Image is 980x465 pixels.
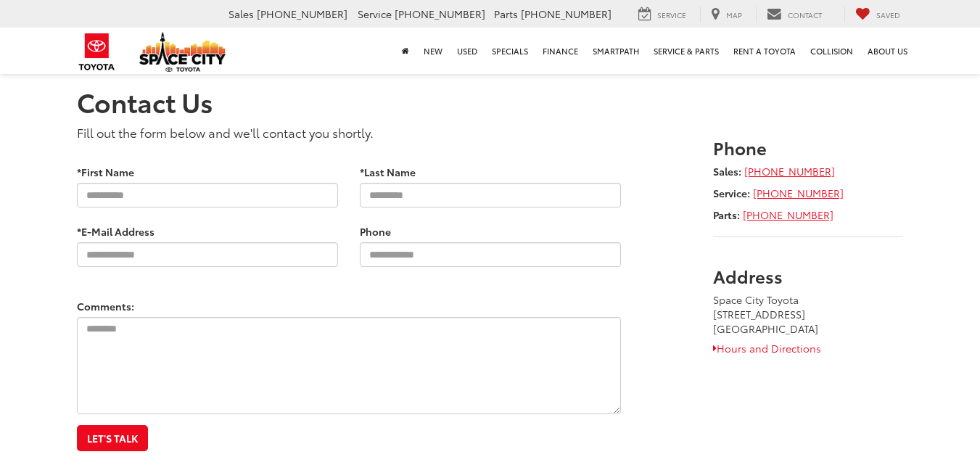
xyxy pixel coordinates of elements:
span: Parts [494,7,518,21]
label: *First Name [77,165,134,179]
a: Service & Parts [646,28,726,74]
span: Service [657,9,686,20]
span: Map [726,9,742,20]
a: [PHONE_NUMBER] [743,207,833,222]
a: [PHONE_NUMBER] [753,186,844,200]
h3: Address [713,266,904,285]
a: Service [627,7,697,22]
a: New [416,28,450,74]
span: Service [358,7,392,21]
h3: Phone [713,138,904,157]
span: Contact [788,9,822,20]
a: Map [700,7,753,22]
p: Fill out the form below and we'll contact you shortly. [77,123,621,141]
a: Contact [756,7,833,22]
a: About Us [860,28,915,74]
label: Comments: [77,299,134,313]
label: *Last Name [360,165,416,179]
strong: Parts: [713,207,740,222]
span: Sales [228,7,254,21]
span: [PHONE_NUMBER] [521,7,612,21]
a: Collision [803,28,860,74]
label: Phone [360,224,391,239]
a: [PHONE_NUMBER] [744,164,835,178]
a: SmartPath [585,28,646,74]
a: Finance [535,28,585,74]
label: *E-Mail Address [77,224,155,239]
h1: Contact Us [77,87,904,116]
span: Saved [876,9,900,20]
a: Used [450,28,485,74]
address: Space City Toyota [STREET_ADDRESS] [GEOGRAPHIC_DATA] [713,292,904,336]
button: Let's Talk [77,425,148,451]
a: Rent a Toyota [726,28,803,74]
img: Space City Toyota [139,32,226,72]
a: My Saved Vehicles [844,7,911,22]
img: Toyota [70,28,124,75]
a: Home [395,28,416,74]
a: Hours and Directions [713,341,821,355]
span: [PHONE_NUMBER] [395,7,485,21]
a: Specials [485,28,535,74]
strong: Service: [713,186,750,200]
span: [PHONE_NUMBER] [257,7,347,21]
strong: Sales: [713,164,741,178]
